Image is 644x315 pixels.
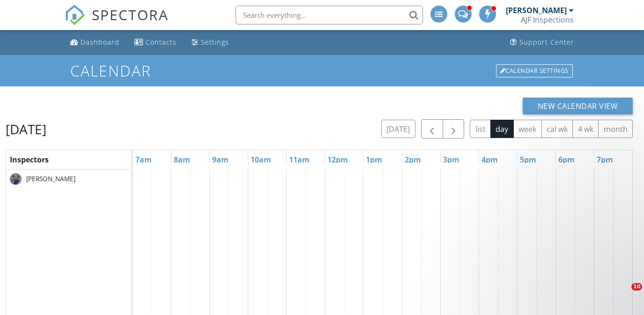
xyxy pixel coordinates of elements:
button: Next day [443,119,465,138]
div: [PERSON_NAME] [506,6,567,15]
button: New Calendar View [523,98,633,115]
h2: [DATE] [6,120,46,138]
input: Search everything... [236,6,423,24]
a: 8am [171,152,192,167]
img: The Best Home Inspection Software - Spectora [65,5,85,25]
button: day [490,120,514,138]
a: Settings [188,34,233,51]
a: SPECTORA [65,13,169,32]
button: [DATE] [381,120,415,138]
a: 11am [287,152,312,167]
span: [PERSON_NAME] [24,174,77,184]
div: Contacts [146,38,177,46]
a: Dashboard [67,34,123,51]
a: 4pm [479,152,500,167]
iframe: Intercom live chat [612,283,635,306]
a: 5pm [518,152,539,167]
h1: Calendar [70,62,573,79]
a: 12pm [325,152,350,167]
a: 1pm [363,152,385,167]
a: Support Center [506,34,578,51]
a: 6pm [556,152,577,167]
button: Previous day [421,119,443,138]
a: 10am [248,152,274,167]
button: cal wk [541,120,573,138]
div: Settings [201,38,229,46]
span: SPECTORA [92,5,169,24]
a: 9am [210,152,231,167]
button: list [470,120,491,138]
div: Dashboard [81,38,119,46]
div: AJF Inspections [521,15,574,24]
div: Support Center [519,38,574,46]
span: Inspectors [10,154,49,165]
button: month [598,120,633,138]
a: Contacts [131,34,180,51]
a: 3pm [441,152,462,167]
button: 4 wk [572,120,599,138]
img: d68edfb263f546258320798d8f4d03b5_l0_0011_13_2023__3_32_02_pm.jpg [10,173,22,185]
a: 7pm [594,152,615,167]
a: 2pm [402,152,423,167]
a: Calendar Settings [495,63,574,78]
div: Calendar Settings [496,64,573,77]
a: 7am [133,152,154,167]
span: 10 [631,283,642,291]
button: week [513,120,542,138]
